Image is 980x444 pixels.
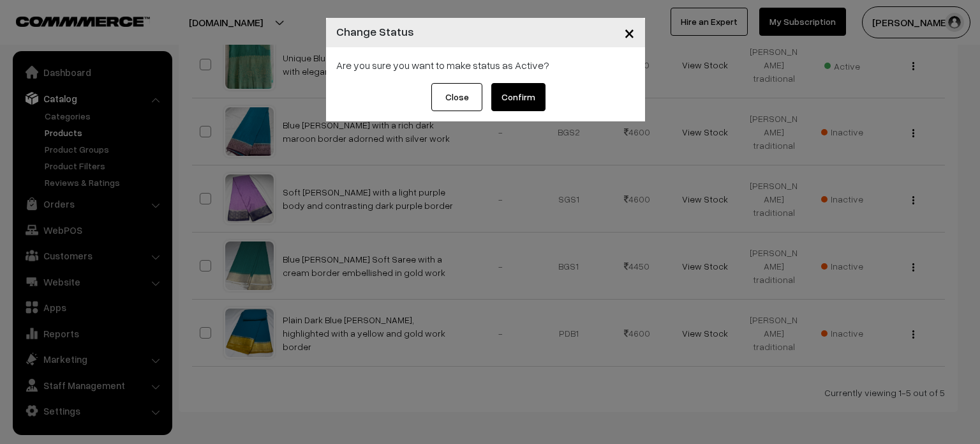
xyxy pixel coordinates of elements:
span: × [624,20,635,44]
h4: Change Status [336,23,414,40]
div: Are you sure you want to make status as Active? [336,57,635,73]
button: Close [614,13,645,52]
button: Close [431,83,482,111]
button: Confirm [491,83,546,111]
